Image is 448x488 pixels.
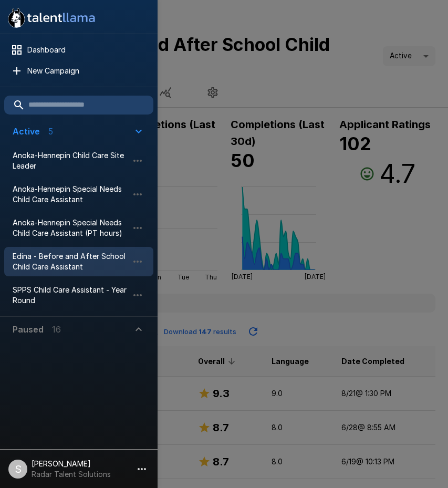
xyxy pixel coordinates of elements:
button: Paused16 [4,317,153,342]
span: Dashboard [27,45,145,55]
div: Anoka-Hennepin Child Care Site Leader [4,146,153,175]
span: SPPS Child Care Assistant - Year Round [13,285,128,306]
span: Anoka-Hennepin Special Needs Child Care Assistant (PT hours) [13,217,128,238]
span: New Campaign [27,66,145,76]
div: S [8,460,27,479]
p: Paused [13,323,44,336]
div: SPPS Child Care Assistant - Year Round [4,281,153,310]
p: Active [13,125,40,138]
div: Edina - Before and After School Child Care Assistant [4,247,153,276]
span: Anoka-Hennepin Child Care Site Leader [13,150,128,171]
button: Active5 [4,119,153,144]
p: Radar Talent Solutions [32,469,111,480]
p: [PERSON_NAME] [32,459,111,469]
p: 16 [52,323,61,336]
span: Edina - Before and After School Child Care Assistant [13,251,128,272]
div: New Campaign [4,61,153,80]
p: 5 [48,125,53,138]
div: Dashboard [4,40,153,59]
div: Anoka-Hennepin Special Needs Child Care Assistant [4,180,153,209]
div: Anoka-Hennepin Special Needs Child Care Assistant (PT hours) [4,213,153,243]
span: Anoka-Hennepin Special Needs Child Care Assistant [13,184,128,205]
